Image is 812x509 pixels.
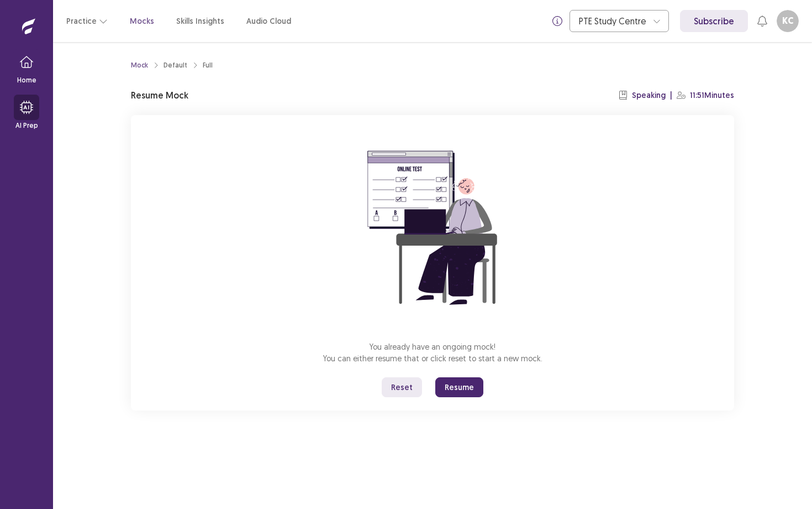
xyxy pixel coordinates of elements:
p: You already have an ongoing mock! You can either resume that or click reset to start a new mock. [323,341,542,364]
p: | [670,90,672,101]
button: KC [777,10,799,32]
a: Mocks [130,15,154,27]
div: Full [203,60,213,70]
p: Home [17,75,36,85]
img: attend-mock [333,128,532,328]
button: info [547,11,567,31]
button: Resume [435,377,483,397]
a: Skills Insights [176,15,224,27]
a: Audio Cloud [246,15,291,27]
p: AI Prep [15,121,38,131]
div: Default [164,60,187,70]
p: Speaking [632,90,666,101]
button: Reset [382,377,422,397]
a: Subscribe [680,10,748,32]
button: Practice [66,11,108,31]
div: PTE Study Centre [579,11,647,32]
nav: breadcrumb [131,60,213,70]
p: 11:51 Minutes [690,90,734,101]
a: Mock [131,60,148,70]
p: Resume Mock [131,89,188,102]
